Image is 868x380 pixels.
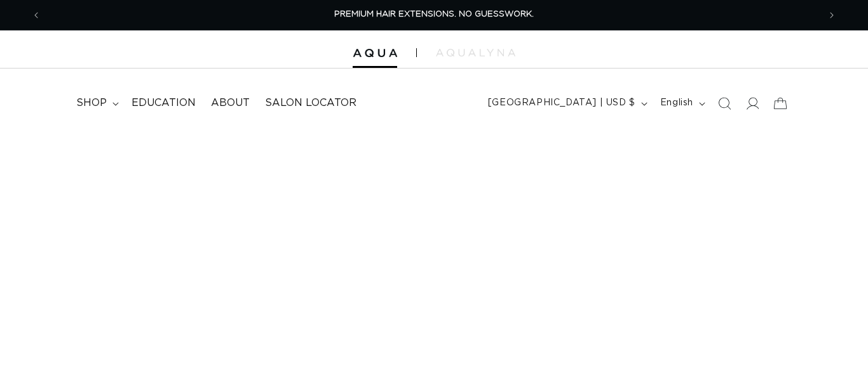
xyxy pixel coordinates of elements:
button: Previous announcement [22,3,50,27]
button: Next announcement [818,3,846,27]
a: About [203,89,257,117]
img: aqualyna.com [436,49,515,56]
span: Salon Locator [265,96,356,110]
button: English [653,91,710,115]
a: Education [124,89,203,117]
span: About [211,96,250,110]
img: Aqua Hair Extensions [353,49,397,58]
button: [GEOGRAPHIC_DATA] | USD $ [480,91,653,115]
a: Salon Locator [257,89,364,117]
summary: Search [710,89,738,117]
summary: shop [69,89,124,117]
span: PREMIUM HAIR EXTENSIONS. NO GUESSWORK. [334,10,534,18]
span: English [660,96,693,110]
span: shop [76,96,107,110]
span: Education [132,96,196,110]
span: [GEOGRAPHIC_DATA] | USD $ [488,96,635,110]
